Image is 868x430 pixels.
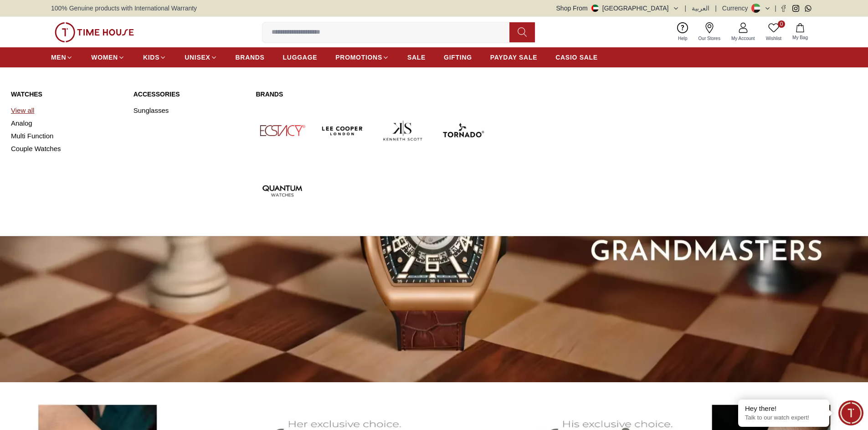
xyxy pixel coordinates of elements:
a: SALE [407,49,426,66]
a: Whatsapp [805,5,812,12]
span: Help [674,35,691,42]
a: Sunglasses [134,104,245,117]
span: WOMEN [91,53,118,62]
a: Brands [256,90,489,99]
button: العربية [692,4,709,13]
span: PROMOTIONS [335,53,382,62]
a: PROMOTIONS [335,49,389,66]
span: BRANDS [236,53,265,62]
a: Help [673,20,693,44]
div: Currency [722,4,752,13]
a: WOMEN [91,49,125,66]
img: United Arab Emirates [591,5,599,12]
span: Wishlist [762,35,785,42]
img: Tornado [437,104,489,157]
p: Talk to our watch expert! [745,414,822,422]
a: KIDS [143,49,166,66]
span: MEN [51,53,66,62]
span: 100% Genuine products with International Warranty [51,4,197,13]
a: MEN [51,49,73,66]
span: UNISEX [185,53,210,62]
span: GIFTING [444,53,472,62]
img: ... [55,22,134,42]
span: | [685,4,687,13]
span: KIDS [143,53,159,62]
span: | [715,4,717,13]
a: LUGGAGE [283,49,318,66]
a: Accessories [134,90,245,99]
a: CASIO SALE [555,49,598,66]
span: My Bag [789,34,812,41]
span: My Account [728,35,759,42]
button: My Bag [787,21,813,43]
a: BRANDS [236,49,265,66]
div: Chat Widget [838,400,863,425]
span: CASIO SALE [555,53,598,62]
a: PAYDAY SALE [490,49,537,66]
span: LUGGAGE [283,53,318,62]
button: Shop From[GEOGRAPHIC_DATA] [556,4,679,13]
a: UNISEX [185,49,217,66]
a: Multi Function [11,130,123,142]
a: View all [11,104,123,117]
img: Lee Cooper [316,104,369,157]
a: Facebook [780,5,787,12]
img: Quantum [256,164,308,217]
a: Watches [11,90,123,99]
a: Couple Watches [11,142,123,155]
span: 0 [778,20,785,28]
span: | [775,4,776,13]
span: Our Stores [695,35,724,42]
a: Analog [11,117,123,130]
a: GIFTING [444,49,472,66]
span: SALE [407,53,426,62]
span: PAYDAY SALE [490,53,537,62]
a: Instagram [792,5,799,12]
div: Hey there! [745,404,822,413]
a: Our Stores [693,20,726,44]
a: 0Wishlist [760,20,787,44]
img: Kenneth Scott [376,104,429,157]
img: Ecstacy [256,104,308,157]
